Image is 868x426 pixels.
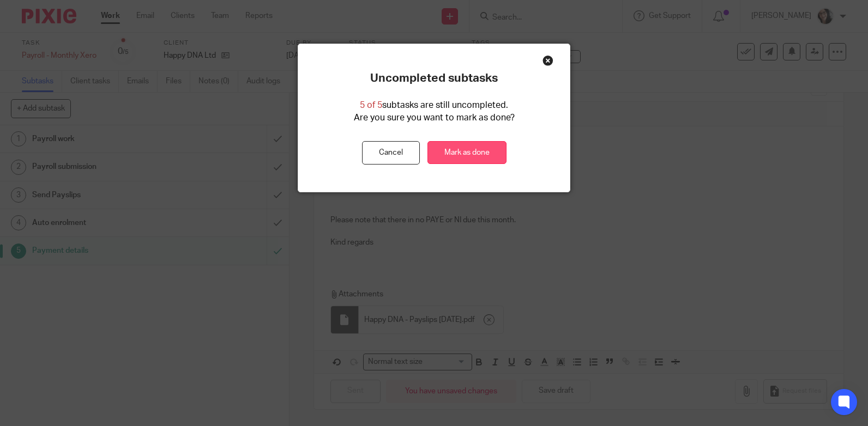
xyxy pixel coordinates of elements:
[360,101,382,109] span: 5 of 5
[370,71,498,86] p: Uncompleted subtasks
[542,55,553,66] div: Close this dialog window
[354,112,515,124] p: Are you sure you want to mark as done?
[362,141,420,165] button: Cancel
[360,99,508,112] p: subtasks are still uncompleted.
[427,141,507,165] a: Mark as done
